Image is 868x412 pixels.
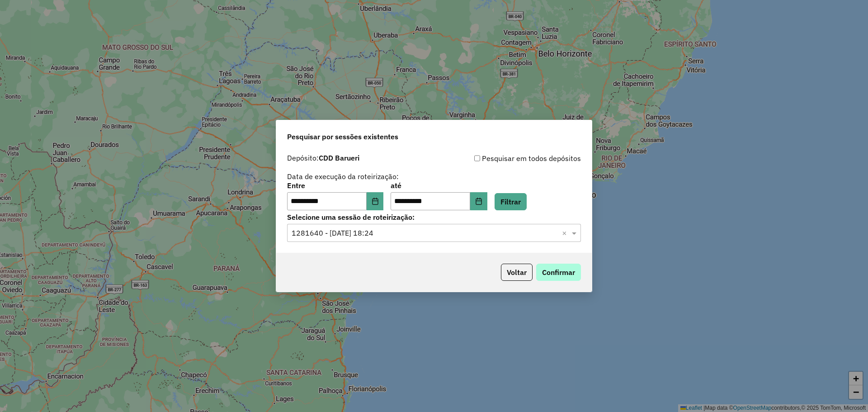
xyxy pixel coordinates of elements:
[495,193,527,210] button: Filtrar
[391,180,487,191] label: até
[287,131,398,142] span: Pesquisar por sessões existentes
[367,192,384,210] button: Choose Date
[470,192,487,210] button: Choose Date
[562,227,570,238] span: Clear all
[287,180,383,191] label: Entre
[319,153,359,162] strong: CDD Barueri
[287,212,581,223] label: Selecione uma sessão de roteirização:
[434,153,581,164] div: Pesquisar em todos depósitos
[287,171,399,182] label: Data de execução da roteirização:
[501,264,533,281] button: Voltar
[536,264,581,281] button: Confirmar
[287,152,359,163] label: Depósito:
